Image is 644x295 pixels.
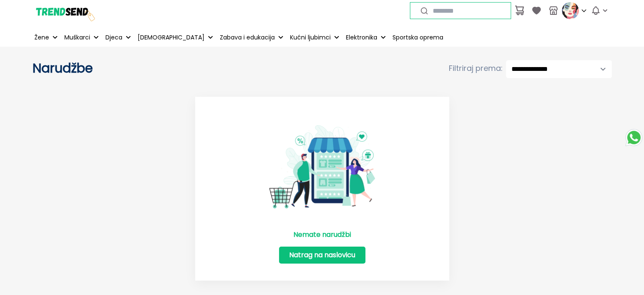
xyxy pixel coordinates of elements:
img: No Item [269,114,375,220]
button: Muškarci [63,28,100,47]
button: [DEMOGRAPHIC_DATA] [136,28,215,47]
h2: Narudžbe [33,61,322,76]
button: Djeca [104,28,133,47]
p: Kućni ljubimci [290,33,331,42]
select: Filtriraj prema: [506,60,612,78]
button: Zabava i edukacija [218,28,285,47]
span: Filtriraj prema: [449,62,503,74]
p: Zabava i edukacija [220,33,275,42]
img: profile picture [562,2,579,19]
p: Djeca [105,33,122,42]
button: Kućni ljubimci [288,28,341,47]
a: Natrag na naslovicu [279,247,365,264]
p: Muškarci [64,33,90,42]
p: Elektronika [346,33,377,42]
button: Žene [33,28,59,47]
button: Elektronika [344,28,387,47]
p: Žene [34,33,49,42]
p: Nemate narudžbi [293,230,351,240]
a: Sportska oprema [391,28,445,47]
p: [DEMOGRAPHIC_DATA] [138,33,205,42]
